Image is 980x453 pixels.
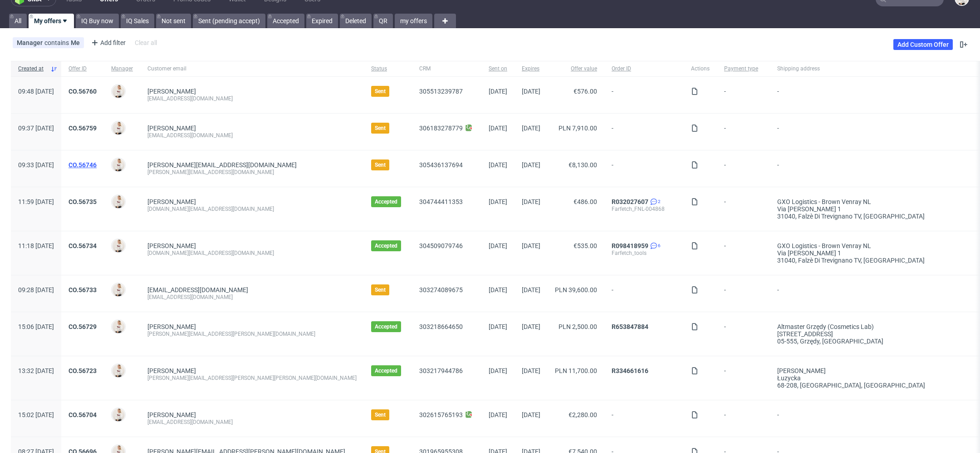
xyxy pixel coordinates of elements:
[193,14,265,28] a: Sent (pending accept)
[419,411,463,418] a: 302615765193
[17,39,44,46] span: Manager
[489,88,507,95] span: [DATE]
[555,367,597,374] span: PLN 11,700.00
[419,161,463,169] a: 305436137694
[612,198,648,205] a: R032027607
[419,88,463,95] a: 305513239787
[156,14,191,28] a: Not sent
[112,85,125,98] img: Mari Fok
[555,286,597,294] span: PLN 39,600.00
[489,198,507,205] span: [DATE]
[112,284,125,296] img: Mari Fok
[44,39,71,46] span: contains
[375,323,397,330] span: Accepted
[612,323,648,330] a: R653847884
[522,124,540,132] span: [DATE]
[522,198,540,205] span: [DATE]
[568,411,597,418] span: €2,280.00
[112,239,125,252] img: Mari Fok
[147,242,196,249] a: [PERSON_NAME]
[69,411,97,418] a: CO.56704
[69,286,97,294] a: CO.56733
[777,286,978,301] span: -
[147,124,196,132] a: [PERSON_NAME]
[18,124,54,132] span: 09:37 [DATE]
[777,198,978,205] div: GXO Logistics - Brown Venray NL
[147,294,357,301] div: [EMAIL_ADDRESS][DOMAIN_NAME]
[375,161,386,169] span: Sent
[724,367,763,389] span: -
[522,65,540,73] span: Expires
[612,249,676,257] div: Farfetch_tools
[375,198,397,205] span: Accepted
[375,286,386,294] span: Sent
[777,205,978,213] div: via [PERSON_NAME] 1
[559,323,597,330] span: PLN 2,500.00
[777,213,978,220] div: 31040, Falzè di Trevignano TV , [GEOGRAPHIC_DATA]
[112,364,125,377] img: Mari Fok
[724,411,763,426] span: -
[658,198,661,205] span: 2
[69,323,97,330] a: CO.56729
[724,323,763,345] span: -
[76,14,119,28] a: IQ Buy now
[777,323,978,330] div: Altmaster Grzędy (Cosmetics Lab)
[375,242,397,249] span: Accepted
[724,242,763,264] span: -
[522,161,540,169] span: [DATE]
[69,124,97,132] a: CO.56759
[340,14,372,28] a: Deleted
[419,367,463,374] a: 303217944786
[777,88,978,102] span: -
[489,124,507,132] span: [DATE]
[777,242,978,249] div: GXO Logistics - Brown Venray NL
[419,198,463,205] a: 304744411353
[658,242,661,249] span: 6
[71,39,80,46] div: Me
[555,65,597,73] span: Offer value
[147,411,196,418] a: [PERSON_NAME]
[777,249,978,257] div: via [PERSON_NAME] 1
[69,88,97,95] a: CO.56760
[112,122,125,134] img: Mari Fok
[612,124,676,139] span: -
[147,161,297,169] span: [PERSON_NAME][EMAIL_ADDRESS][DOMAIN_NAME]
[573,242,597,249] span: €535.00
[371,65,405,73] span: Status
[147,95,357,102] div: [EMAIL_ADDRESS][DOMAIN_NAME]
[489,323,507,330] span: [DATE]
[612,286,676,301] span: -
[777,374,978,382] div: Łuzycka
[112,408,125,421] img: Mari Fok
[777,338,978,345] div: 05-555, Grzędy , [GEOGRAPHIC_DATA]
[69,367,97,374] a: CO.56723
[573,88,597,95] span: €576.00
[612,88,676,102] span: -
[522,88,540,95] span: [DATE]
[724,198,763,220] span: -
[147,330,357,338] div: [PERSON_NAME][EMAIL_ADDRESS][PERSON_NAME][DOMAIN_NAME]
[395,14,432,28] a: my offers
[777,382,978,389] div: 68-208, [GEOGRAPHIC_DATA] , [GEOGRAPHIC_DATA]
[69,161,97,169] a: CO.56746
[489,161,507,169] span: [DATE]
[375,367,397,374] span: Accepted
[18,198,54,205] span: 11:59 [DATE]
[147,169,357,176] div: [PERSON_NAME][EMAIL_ADDRESS][DOMAIN_NAME]
[522,367,540,374] span: [DATE]
[522,286,540,294] span: [DATE]
[419,286,463,294] a: 303274089675
[648,198,661,205] a: 2
[419,242,463,249] a: 304509079746
[18,367,54,374] span: 13:32 [DATE]
[147,374,357,382] div: [PERSON_NAME][EMAIL_ADDRESS][PERSON_NAME][PERSON_NAME][DOMAIN_NAME]
[559,124,597,132] span: PLN 7,910.00
[612,205,676,213] div: Farfetch_FNL-004868
[777,65,978,73] span: Shipping address
[147,198,196,205] a: [PERSON_NAME]
[373,14,393,28] a: QR
[133,36,159,49] div: Clear all
[18,242,54,249] span: 11:18 [DATE]
[112,195,125,208] img: Mari Fok
[419,65,474,73] span: CRM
